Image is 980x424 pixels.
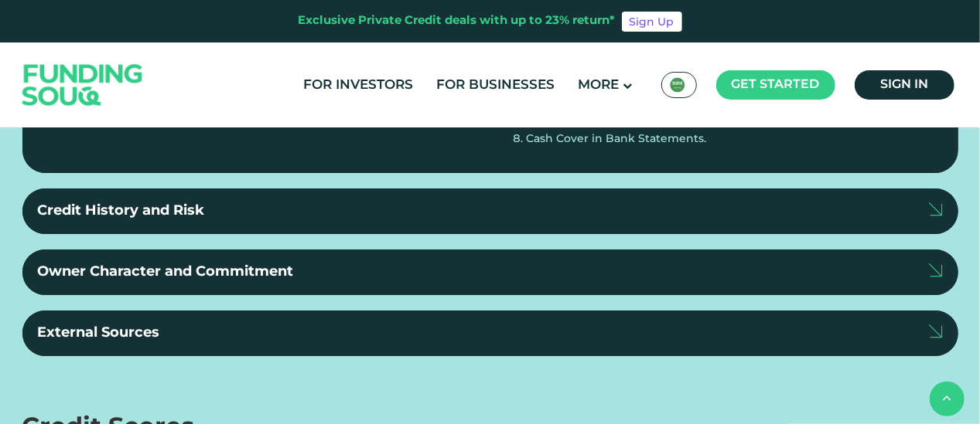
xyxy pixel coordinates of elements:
[929,324,942,338] img: arrow up
[670,77,685,93] img: SA Flag
[7,46,159,124] img: Logo
[732,79,820,90] span: Get started
[300,73,418,98] a: For Investors
[930,382,965,416] button: back
[38,262,294,283] div: Owner Character and Commitment
[880,79,928,90] span: Sign in
[929,202,942,215] img: arrow right
[514,130,943,148] li: Cash Cover in Bank Statements.
[38,2,467,158] div: Our Credit Team carefully analyzes the financial performance of SME borrowers, considering variou...
[622,12,682,32] a: Sign Up
[38,323,160,344] div: External Sources
[299,12,616,30] div: Exclusive Private Credit deals with up to 23% return*
[855,70,954,100] a: Sign in
[38,201,205,222] div: Credit History and Risk
[433,73,559,98] a: For Businesses
[929,263,942,276] img: arrow right
[579,79,620,92] span: More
